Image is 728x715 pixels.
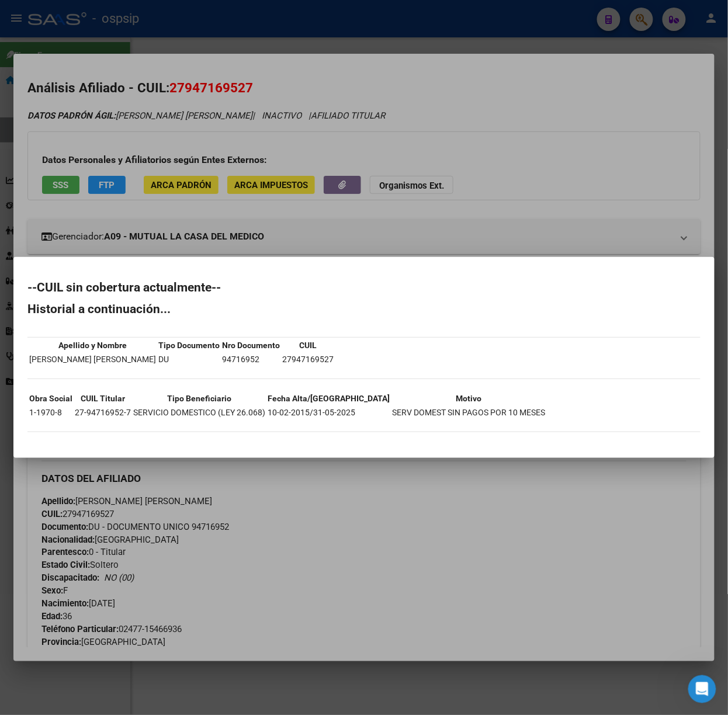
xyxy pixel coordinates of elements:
th: Apellido y Nombre [29,339,157,352]
td: [PERSON_NAME] [PERSON_NAME] [29,353,157,366]
th: CUIL Titular [74,392,131,405]
td: 27947169527 [282,353,334,366]
th: Nro Documento [221,339,280,352]
td: DU [158,353,220,366]
h2: --CUIL sin cobertura actualmente-- [27,282,701,293]
th: Obra Social [29,392,73,405]
td: 1-1970-8 [29,406,73,419]
td: SERV DOMEST SIN PAGOS POR 10 MESES [391,406,546,419]
th: Fecha Alta/[GEOGRAPHIC_DATA] [267,392,390,405]
td: SERVICIO DOMESTICO (LEY 26.068) [133,406,266,419]
td: 27-94716952-7 [74,406,131,419]
th: Motivo [391,392,546,405]
iframe: Intercom live chat [688,675,716,703]
td: 10-02-2015/31-05-2025 [267,406,390,419]
td: 94716952 [221,353,280,366]
th: CUIL [282,339,334,352]
th: Tipo Documento [158,339,220,352]
h2: Historial a continuación... [27,303,701,315]
th: Tipo Beneficiario [133,392,266,405]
